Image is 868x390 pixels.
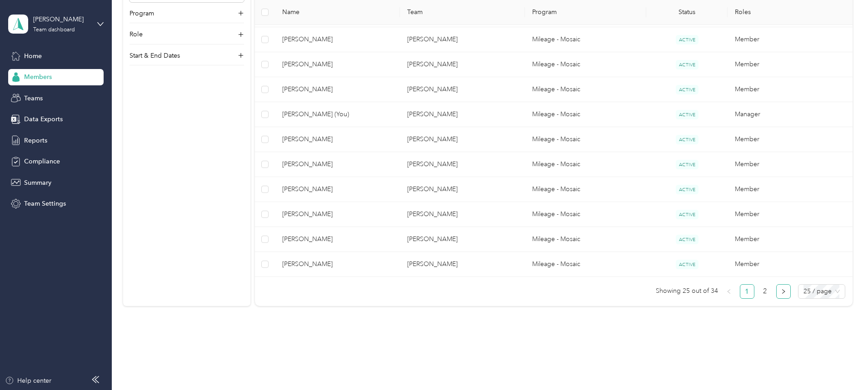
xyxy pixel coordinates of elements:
[798,284,845,299] div: Page Size
[275,77,400,102] td: Lisa Harris
[400,52,525,77] td: Darren Theberge
[776,284,791,299] button: right
[676,235,698,244] span: ACTIVE
[676,35,698,44] span: ACTIVE
[781,289,786,294] span: right
[400,227,525,252] td: Darren Theberge
[728,77,853,102] td: Member
[33,27,75,33] div: Team dashboard
[525,27,647,52] td: Mileage - Mosaic
[400,152,525,177] td: Darren Theberge
[24,178,51,188] span: Summary
[728,127,853,152] td: Member
[130,30,143,39] p: Role
[275,227,400,252] td: Deb Croteau
[24,114,63,124] span: Data Exports
[726,289,732,294] span: left
[676,260,698,269] span: ACTIVE
[676,135,698,144] span: ACTIVE
[676,85,698,94] span: ACTIVE
[525,252,647,277] td: Mileage - Mosaic
[525,227,647,252] td: Mileage - Mosaic
[400,202,525,227] td: Darren Theberge
[282,59,393,69] span: [PERSON_NAME]
[5,376,51,385] button: Help center
[275,202,400,227] td: Judy Tilley
[24,94,43,103] span: Teams
[728,227,853,252] td: Member
[275,102,400,127] td: Darren Theberge (You)
[24,136,47,145] span: Reports
[282,109,393,119] span: [PERSON_NAME] (You)
[525,177,647,202] td: Mileage - Mosaic
[24,199,66,208] span: Team Settings
[525,202,647,227] td: Mileage - Mosaic
[24,157,60,166] span: Compliance
[722,284,736,299] button: left
[24,51,42,61] span: Home
[676,185,698,194] span: ACTIVE
[400,127,525,152] td: Darren Theberge
[728,27,853,52] td: Member
[275,177,400,202] td: Shannon Nelson
[525,152,647,177] td: Mileage - Mosaic
[817,339,868,390] iframe: Everlance-gr Chat Button Frame
[776,284,791,299] li: Next Page
[728,202,853,227] td: Member
[400,27,525,52] td: Darren Theberge
[400,177,525,202] td: Darren Theberge
[24,72,52,82] span: Members
[676,160,698,169] span: ACTIVE
[275,52,400,77] td: Ron Ward
[282,35,393,44] span: [PERSON_NAME]
[525,102,647,127] td: Mileage - Mosaic
[275,252,400,277] td: Sarah Nelson
[130,9,154,18] p: Program
[282,84,393,94] span: [PERSON_NAME]
[803,285,840,298] span: 25 / page
[275,27,400,52] td: Michelle Micholuk
[282,9,393,16] span: Name
[676,210,698,219] span: ACTIVE
[282,184,393,194] span: [PERSON_NAME]
[656,284,718,298] span: Showing 25 out of 34
[676,60,698,69] span: ACTIVE
[728,177,853,202] td: Member
[130,51,180,60] p: Start & End Dates
[400,77,525,102] td: Darren Theberge
[676,110,698,119] span: ACTIVE
[525,127,647,152] td: Mileage - Mosaic
[728,152,853,177] td: Member
[758,284,773,299] li: 2
[740,284,754,299] li: 1
[400,102,525,127] td: Darren Theberge
[740,285,754,298] a: 1
[282,234,393,244] span: [PERSON_NAME]
[282,259,393,269] span: [PERSON_NAME]
[282,209,393,219] span: [PERSON_NAME]
[282,134,393,144] span: [PERSON_NAME]
[728,52,853,77] td: Member
[722,284,736,299] li: Previous Page
[33,15,90,24] div: [PERSON_NAME]
[275,127,400,152] td: Janice Hume
[275,152,400,177] td: Sudhakar Arva
[525,52,647,77] td: Mileage - Mosaic
[400,252,525,277] td: Darren Theberge
[525,77,647,102] td: Mileage - Mosaic
[758,285,772,298] a: 2
[728,102,853,127] td: Manager
[728,252,853,277] td: Member
[282,159,393,169] span: [PERSON_NAME]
